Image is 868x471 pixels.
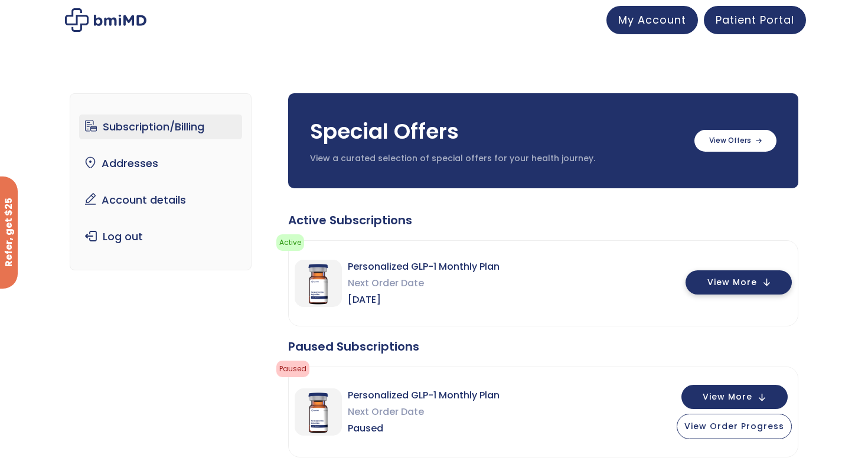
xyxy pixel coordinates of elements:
span: Personalized GLP-1 Monthly Plan [348,259,500,275]
span: Personalized GLP-1 Monthly Plan [348,387,500,404]
span: Patient Portal [716,12,794,27]
nav: Account pages [70,93,252,270]
a: Patient Portal [704,6,806,34]
span: My Account [618,12,686,27]
img: My account [65,8,146,32]
span: Paused [276,361,309,377]
a: My Account [606,6,698,34]
a: Addresses [79,151,243,176]
span: active [276,234,304,251]
button: View More [681,385,788,409]
img: Personalized GLP-1 Monthly Plan [295,260,342,307]
button: View Order Progress [677,414,792,439]
span: View More [707,279,757,286]
h3: Special Offers [310,117,683,146]
span: View More [703,393,752,401]
span: Next Order Date [348,275,500,292]
div: Active Subscriptions [288,212,798,228]
button: View More [686,270,792,295]
span: Paused [348,420,500,437]
a: Subscription/Billing [79,115,243,139]
a: Log out [79,224,243,249]
a: Account details [79,188,243,212]
p: View a curated selection of special offers for your health journey. [310,153,683,165]
span: View Order Progress [684,420,784,432]
span: [DATE] [348,292,500,308]
div: Paused Subscriptions [288,338,798,355]
span: Next Order Date [348,404,500,420]
img: Personalized GLP-1 Monthly Plan [295,388,342,436]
